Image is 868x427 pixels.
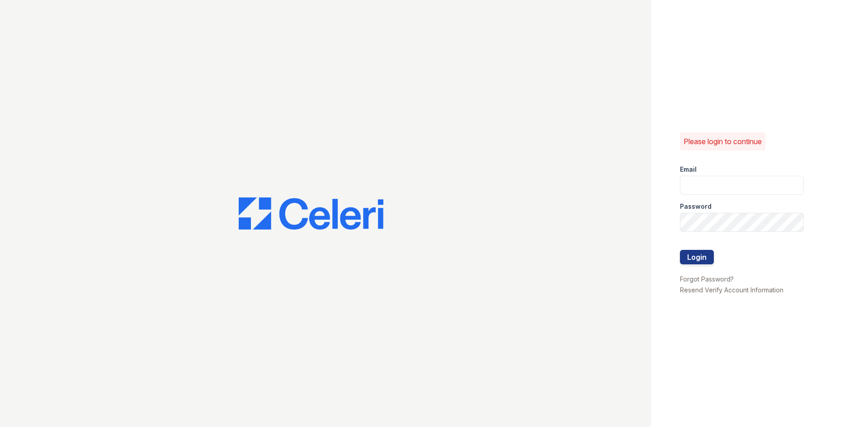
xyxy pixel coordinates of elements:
a: Forgot Password? [680,275,734,283]
label: Password [680,202,712,211]
img: CE_Logo_Blue-a8612792a0a2168367f1c8372b55b34899dd931a85d93a1a3d3e32e68fde9ad4.png [239,197,383,230]
button: Login [680,250,714,264]
p: Please login to continue [684,136,762,147]
label: Email [680,165,697,174]
a: Resend Verify Account Information [680,286,783,294]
